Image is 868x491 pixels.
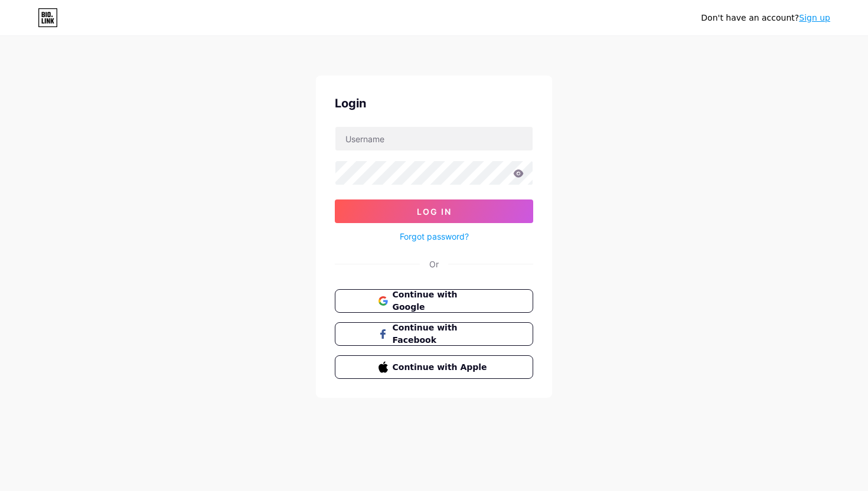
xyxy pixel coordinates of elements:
[393,289,490,313] span: Continue with Google
[429,258,439,270] div: Or
[701,12,830,24] div: Don't have an account?
[799,13,830,22] a: Sign up
[335,322,533,346] button: Continue with Facebook
[400,230,469,243] a: Forgot password?
[335,289,533,313] button: Continue with Google
[393,322,490,346] span: Continue with Facebook
[335,94,533,112] div: Login
[335,355,533,379] button: Continue with Apple
[417,207,452,217] span: Log In
[335,199,533,223] button: Log In
[335,127,533,150] input: Username
[393,361,490,374] span: Continue with Apple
